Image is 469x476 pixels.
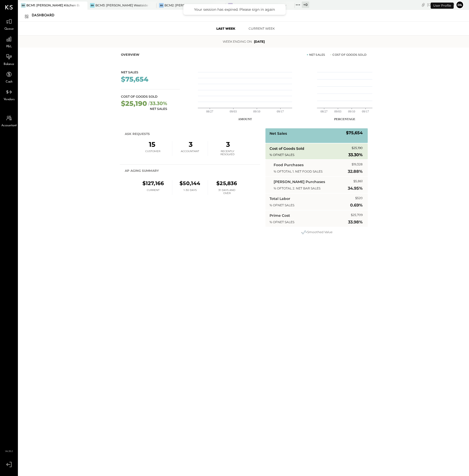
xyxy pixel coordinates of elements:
text: 41.63% [334,74,342,77]
div: Cost of Goods Sold [121,95,167,98]
div: 33.30% [348,153,363,157]
text: 09/03 [334,110,341,113]
div: $19,328 [352,162,363,167]
div: BR [21,3,26,8]
div: % of Total 2. Net Bar sales [274,187,325,190]
text: 30.41% [320,82,328,85]
text: $75,713 [225,104,233,107]
div: 34.95% [348,186,363,190]
text: $75,654 [272,104,280,107]
text: 09/10 [348,110,355,113]
text: 08/27 [320,110,327,113]
text: $23,773 [257,104,265,107]
div: Overview [121,53,140,57]
text: $76,422 [201,104,210,107]
div: Prime Cost [270,213,290,218]
div: 3 [186,141,194,148]
h2: Ask Requests [125,129,150,139]
div: [PERSON_NAME] Purchases [274,179,325,184]
a: Balance [0,52,18,67]
div: NET SALES [150,107,167,111]
div: Your session has expired. Please sign in again [188,7,281,12]
text: 09/17 [362,110,369,113]
a: Vendors [0,87,18,102]
div: 33.98% [348,220,363,224]
text: 09/10 [253,110,260,113]
span: Accountant [1,123,17,128]
span: Cash [6,80,12,84]
a: P&L [0,34,18,49]
span: Vendors [4,97,15,102]
div: + 0 [302,2,309,8]
div: Net Sales [307,53,325,57]
div: Smoothed Value [265,229,368,235]
text: 08/27 [206,110,213,113]
div: Customer [144,150,162,156]
div: copy link [421,2,426,7]
div: 32.88% [348,169,363,174]
div: Cost of Goods Sold [330,53,366,57]
div: $5,861 [353,179,363,184]
text: $31,523 [233,104,242,107]
div: 0.69% [350,203,363,207]
div: $75,654 [346,131,363,136]
b: [DATE] [254,39,265,44]
a: Accountant [0,113,18,128]
div: % of NET SALES [270,220,321,224]
div: BS [159,3,164,8]
text: 09/17 [277,110,284,113]
div: Food Purchases [274,162,304,167]
div: $25,709 [351,213,363,218]
a: Cash [0,70,18,84]
text: AMOUNT [238,117,252,121]
div: Total Labor [270,196,290,201]
div: $25,836 [216,180,237,187]
div: BHG: [PERSON_NAME] Hospitality Group, LLC [233,3,287,7]
div: Recently Resolved [219,150,236,156]
span: Queue [4,27,14,31]
button: Pa [456,1,464,9]
text: $23,243 [210,104,218,107]
div: $25,190 [352,146,363,151]
div: [DATE] [427,2,454,7]
div: % of Total 1. Net Food Sales [274,170,325,173]
div: 1-30 Days [181,189,199,195]
div: Accountant [181,150,199,156]
div: Net Sales [270,131,287,136]
span: / [148,100,150,106]
div: $127,166 [142,180,164,187]
div: $75,654 [121,76,148,83]
div: % of NET SALES [270,153,321,157]
div: 31 Days and Over [218,189,236,195]
text: 09/03 [230,110,237,113]
text: PERCENTAGE [334,117,355,121]
div: BCM2: [PERSON_NAME] American Cooking [164,3,218,7]
span: Balance [4,62,14,67]
div: BCM1: [PERSON_NAME] Kitchen Bar Market [26,3,80,7]
div: 15 [149,141,157,148]
div: $25,190 [121,100,147,107]
span: P&L [6,44,12,49]
div: BB [228,3,233,8]
div: 3 [224,141,231,148]
div: $520 [355,196,363,201]
span: WEEK ENDING ON [223,39,252,44]
div: Current [144,189,162,195]
button: Last Week [208,24,244,33]
text: 22.40% [348,88,356,91]
a: Queue [0,17,18,31]
div: BR [90,3,95,8]
div: 33.30% [148,100,167,107]
div: $50,144 [180,180,200,187]
div: Cost of Goods Sold [270,146,304,151]
div: Dashboard [32,12,60,20]
button: Current Week [244,24,280,33]
h2: AP Aging Summary [125,166,159,175]
div: BCM3: [PERSON_NAME] Westside Grill [95,3,149,7]
text: $25,190 [281,104,289,107]
div: % of NET SALES [270,203,321,207]
text: 33.30% [361,80,370,83]
text: $106,132 [248,104,257,107]
div: Net Sales [121,70,149,74]
div: User Profile [431,3,454,9]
